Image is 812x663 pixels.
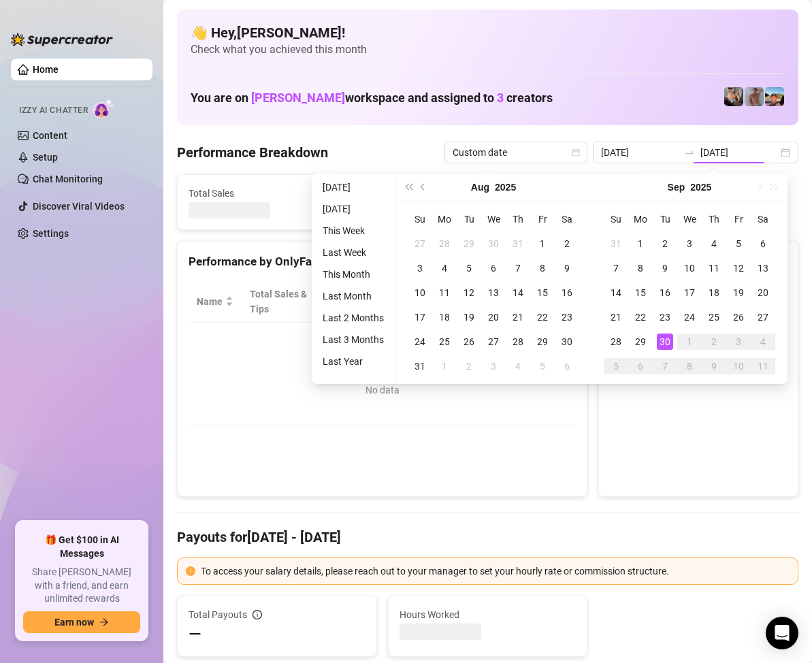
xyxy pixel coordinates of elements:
span: to [684,147,695,158]
span: Earn now [54,617,94,628]
img: Joey [745,87,764,106]
img: Zach [765,87,784,106]
span: 🎁 Get $100 in AI Messages [23,534,140,560]
th: Chat Conversion [486,281,576,323]
span: 3 [497,91,504,105]
span: [PERSON_NAME] [251,91,345,105]
span: Custom date [453,142,579,163]
input: Start date [601,145,679,160]
span: Hours Worked [400,607,576,622]
span: Check what you achieved this month [191,42,785,57]
span: Total Sales [189,186,312,201]
div: Sales by OnlyFans Creator [610,253,787,271]
h4: Payouts for [DATE] - [DATE] [177,528,798,547]
th: Sales / Hour [416,281,485,323]
div: No data [202,383,562,398]
span: info-circle [253,610,262,619]
div: Performance by OnlyFans Creator [189,253,576,271]
span: exclamation-circle [186,566,195,576]
th: Total Sales & Tips [242,281,327,323]
a: Chat Monitoring [33,174,103,184]
h1: You are on workspace and assigned to creators [191,91,553,106]
img: AI Chatter [93,99,114,118]
span: arrow-right [99,617,109,627]
a: Content [33,130,67,141]
span: swap-right [684,147,695,158]
span: Total Sales & Tips [250,287,308,317]
a: Settings [33,228,69,239]
a: Home [33,64,59,75]
img: logo-BBDzfeDw.svg [11,33,113,46]
span: calendar [572,148,580,157]
span: — [189,624,201,645]
div: To access your salary details, please reach out to your manager to set your hourly rate or commis... [201,564,790,579]
a: Discover Viral Videos [33,201,125,212]
span: Sales / Hour [424,287,466,317]
span: Active Chats [346,186,470,201]
span: Share [PERSON_NAME] with a friend, and earn unlimited rewards [23,566,140,606]
input: End date [700,145,778,160]
a: Setup [33,152,58,163]
img: George [724,87,743,106]
h4: Performance Breakdown [177,143,328,162]
span: Messages Sent [505,186,629,201]
span: Name [197,294,223,309]
span: Izzy AI Chatter [19,104,88,117]
div: Open Intercom Messenger [766,617,798,649]
div: Est. Hours Worked [336,287,397,317]
th: Name [189,281,242,323]
span: Chat Conversion [494,287,557,317]
span: Total Payouts [189,607,247,622]
button: Earn nowarrow-right [23,611,140,633]
h4: 👋 Hey, [PERSON_NAME] ! [191,23,785,42]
